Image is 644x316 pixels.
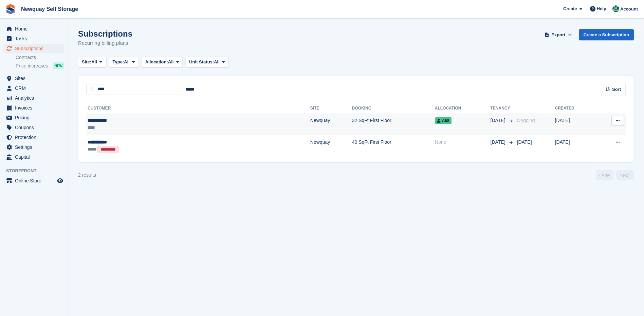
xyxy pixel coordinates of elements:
[491,139,507,146] span: [DATE]
[15,34,56,43] span: Tasks
[310,103,352,114] th: Site
[3,152,64,162] a: menu
[145,59,168,65] span: Allocation:
[6,167,68,174] span: Storefront
[78,172,96,179] div: 2 results
[3,83,64,93] a: menu
[3,176,64,185] a: menu
[594,170,635,180] nav: Page
[15,176,56,185] span: Online Store
[15,93,56,103] span: Analytics
[555,103,596,114] th: Created
[18,3,81,15] a: Newquay Self Storage
[3,93,64,103] a: menu
[5,4,16,14] img: stora-icon-8386f47178a22dfd0bd8f6a31ec36ba5ce8667c1dd55bd0f319d3a0aa187defe.svg
[517,139,532,145] span: [DATE]
[16,54,64,61] a: Contracts
[3,103,64,113] a: menu
[616,170,634,180] a: Next
[168,59,174,65] span: All
[517,118,535,123] span: Ongoing
[310,135,352,157] td: Newquay
[435,103,491,114] th: Allocation
[124,59,130,65] span: All
[78,39,132,47] p: Recurring billing plans
[214,59,220,65] span: All
[579,29,634,40] a: Create a Subscription
[86,103,310,114] th: Customer
[15,133,56,142] span: Protection
[91,59,97,65] span: All
[435,117,452,124] span: A58
[16,63,48,69] span: Price increases
[15,103,56,113] span: Invoices
[15,24,56,34] span: Home
[113,59,124,65] span: Type:
[491,117,507,124] span: [DATE]
[544,29,573,40] button: Export
[15,83,56,93] span: CRM
[15,123,56,132] span: Coupons
[3,113,64,122] a: menu
[352,114,435,135] td: 32 SqFt First Floor
[620,6,638,13] span: Account
[15,142,56,152] span: Settings
[551,32,565,38] span: Export
[352,103,435,114] th: Booking
[142,57,183,68] button: Allocation: All
[15,74,56,83] span: Sites
[352,135,435,157] td: 40 SqFt First Floor
[3,44,64,53] a: menu
[563,5,577,12] span: Create
[491,103,514,114] th: Tenancy
[189,59,214,65] span: Unit Status:
[3,24,64,34] a: menu
[555,114,596,135] td: [DATE]
[612,5,619,12] img: JON
[56,177,64,185] a: Preview store
[3,123,64,132] a: menu
[597,5,606,12] span: Help
[53,62,64,69] div: NEW
[78,57,106,68] button: Site: All
[185,57,228,68] button: Unit Status: All
[16,62,64,70] a: Price increases NEW
[596,170,613,180] a: Previous
[435,139,491,146] div: None
[3,133,64,142] a: menu
[109,57,139,68] button: Type: All
[310,114,352,135] td: Newquay
[555,135,596,157] td: [DATE]
[15,152,56,162] span: Capital
[3,74,64,83] a: menu
[612,86,621,93] span: Sort
[15,113,56,122] span: Pricing
[15,44,56,53] span: Subscriptions
[3,34,64,43] a: menu
[78,29,132,38] h1: Subscriptions
[82,59,91,65] span: Site:
[3,142,64,152] a: menu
